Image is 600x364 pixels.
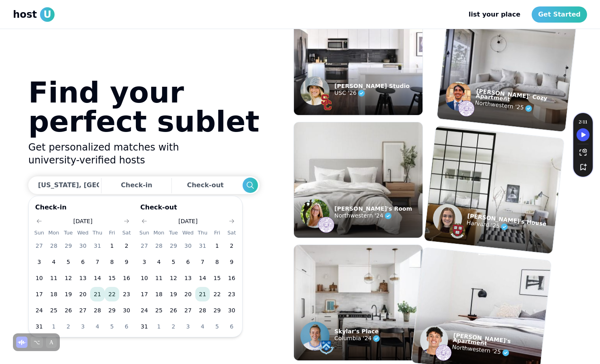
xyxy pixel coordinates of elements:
button: 6 [181,255,195,269]
button: 5 [166,255,181,269]
p: [PERSON_NAME]'s House [467,213,547,226]
a: list your place [462,6,527,23]
button: 19 [166,287,181,301]
button: 9 [224,255,239,269]
button: 12 [166,271,181,285]
th: Wednesday [76,228,90,237]
button: 26 [166,303,181,318]
button: 4 [90,319,105,334]
button: 2 [119,238,134,253]
a: Get Started [532,6,587,23]
img: example listing [437,4,577,132]
button: 15 [105,271,119,285]
p: Check-in [32,203,134,215]
th: Saturday [119,228,134,237]
p: Northwestern '25 [452,342,542,361]
button: 3 [181,319,195,334]
button: 21 [90,287,105,301]
button: 18 [46,287,61,301]
button: 18 [152,287,166,301]
button: 4 [152,255,166,269]
button: Go to next month [226,215,237,227]
button: 13 [181,271,195,285]
th: Friday [210,228,224,237]
button: 21 [195,287,210,301]
button: 1 [105,238,119,253]
button: 6 [76,255,90,269]
img: example listing host [318,94,334,110]
button: 24 [137,303,152,318]
button: 2 [224,238,239,253]
p: [PERSON_NAME]'s Apartment [453,333,543,351]
button: 17 [32,287,46,301]
button: 15 [210,271,224,285]
p: [PERSON_NAME]'s Room [334,206,412,211]
button: 20 [76,287,90,301]
th: Friday [105,228,119,237]
p: Check-out [137,203,239,215]
th: Sunday [32,228,46,237]
h1: Find your perfect sublet [28,78,260,136]
button: 23 [119,287,134,301]
img: example listing host [435,344,452,362]
button: Go to next month [121,215,132,227]
button: 11 [46,271,61,285]
button: 31 [195,238,210,253]
button: 1 [46,319,61,334]
button: 7 [90,255,105,269]
img: example listing [294,245,423,360]
button: 9 [119,255,134,269]
button: 13 [76,271,90,285]
button: 28 [90,303,105,318]
img: example listing host [318,339,334,356]
th: Monday [46,228,61,237]
button: 28 [46,238,61,253]
button: 30 [119,303,134,318]
img: example listing host [457,100,475,117]
div: [DATE] [73,217,92,225]
th: Thursday [195,228,210,237]
button: 27 [32,238,46,253]
img: example listing host [300,76,330,105]
th: Wednesday [181,228,195,237]
button: 28 [195,303,210,318]
img: example listing host [431,203,463,234]
button: 10 [32,271,46,285]
p: [PERSON_NAME] Studio [334,84,410,88]
button: 3 [32,255,46,269]
h2: Get personalized matches with university-verified hosts [28,141,260,167]
button: 29 [61,238,76,253]
img: example listing [294,122,423,238]
button: 26 [61,303,76,318]
img: example listing host [300,322,330,351]
img: example listing host [300,199,330,228]
th: Monday [152,228,166,237]
button: 3 [137,255,152,269]
button: 4 [46,255,61,269]
button: 30 [76,238,90,253]
button: 1 [210,238,224,253]
button: 24 [32,303,46,318]
button: 28 [152,238,166,253]
button: 11 [152,271,166,285]
nav: Main [462,6,587,23]
button: 22 [210,287,224,301]
button: 25 [46,303,61,318]
p: Harvard '25 [466,218,546,236]
button: 25 [152,303,166,318]
img: example listing host [318,217,334,233]
img: example listing host [449,222,467,240]
button: Go to previous month [34,215,45,227]
button: 5 [210,319,224,334]
th: Tuesday [61,228,76,237]
button: 14 [195,271,210,285]
button: 27 [181,303,195,318]
p: USC '26 [334,88,410,98]
p: [PERSON_NAME]' Cozy Apartment [475,88,568,108]
button: 16 [119,271,134,285]
th: Sunday [137,228,152,237]
button: Search [243,178,258,193]
button: 6 [119,319,134,334]
button: 30 [224,303,239,318]
div: [DATE] [178,217,197,225]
